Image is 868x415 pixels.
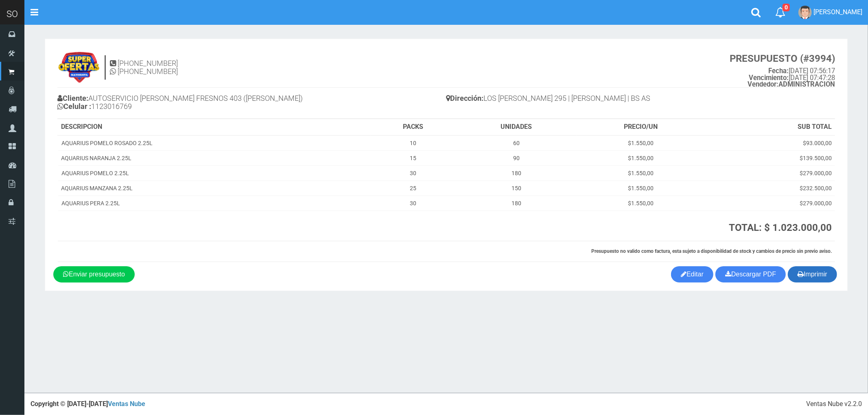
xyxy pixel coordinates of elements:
[577,135,705,151] td: $1.550,00
[456,196,577,211] td: 180
[783,4,790,11] span: 0
[577,151,705,166] td: $1.550,00
[705,166,835,181] td: $279.000,00
[53,266,135,282] a: Enviar presupuesto
[715,266,786,282] a: Descargar PDF
[705,196,835,211] td: $279.000,00
[446,94,484,102] b: Dirección:
[749,74,789,82] strong: Vencimiento:
[110,59,178,76] h4: [PHONE_NUMBER] [PHONE_NUMBER]
[456,181,577,196] td: 150
[577,196,705,211] td: $1.550,00
[456,166,577,181] td: 180
[705,135,835,151] td: $93.000,00
[58,196,370,211] td: AQUARIUS PERA 2.25L
[591,248,832,254] strong: Presupuesto no valido como factura, esta sujeto a disponibilidad de stock y cambios de precio sin...
[370,135,456,151] td: 10
[370,166,456,181] td: 30
[370,119,456,135] th: PACKS
[705,151,835,166] td: $139.500,00
[768,67,789,75] strong: Fecha:
[456,135,577,151] td: 60
[57,94,88,102] b: Cliente:
[57,51,101,84] img: 9k=
[58,166,370,181] td: AQUARIUS POMELO 2.25L
[671,266,713,282] a: Editar
[370,151,456,166] td: 15
[705,119,835,135] th: SUB TOTAL
[58,151,370,166] td: AQUARIUS NARANJA 2.25L
[748,80,778,88] strong: Vendedor:
[730,53,835,64] strong: PRESUPUESTO (#3994)
[69,271,125,278] span: Enviar presupuesto
[31,400,145,408] strong: Copyright © [DATE]-[DATE]
[57,102,91,111] b: Celular :
[456,119,577,135] th: UNIDADES
[729,222,832,233] strong: TOTAL: $ 1.023.000,00
[446,92,835,106] h4: LOS [PERSON_NAME] 295 | [PERSON_NAME] | BS AS
[57,92,446,115] h4: AUTOSERVICIO [PERSON_NAME] FRESNOS 403 ([PERSON_NAME]) 1123016769
[370,181,456,196] td: 25
[806,400,862,409] div: Ventas Nube v2.2.0
[456,151,577,166] td: 90
[730,53,835,88] small: [DATE] 07:56:17 [DATE] 07:47:28
[58,181,370,196] td: AQUARIUS MANZANA 2.25L
[577,119,705,135] th: PRECIO/UN
[577,166,705,181] td: $1.550,00
[370,196,456,211] td: 30
[788,266,837,282] button: Imprimir
[58,135,370,151] td: AQUARIUS POMELO ROSADO 2.25L
[108,400,145,408] a: Ventas Nube
[798,6,812,19] img: User Image
[577,181,705,196] td: $1.550,00
[748,80,835,88] b: ADMINISTRACION
[58,119,370,135] th: DESCRIPCION
[813,8,862,16] span: [PERSON_NAME]
[705,181,835,196] td: $232.500,00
